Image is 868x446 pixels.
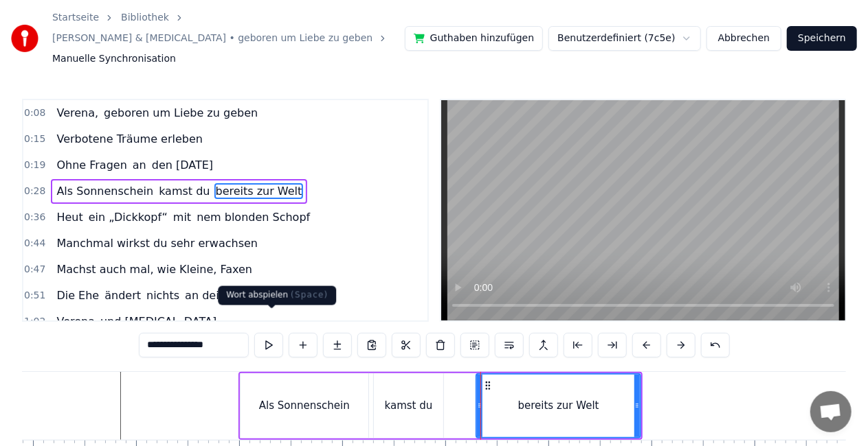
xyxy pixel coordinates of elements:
span: und [MEDICAL_DATA] [99,314,218,329]
span: 0:44 [24,237,45,250]
span: 0:36 [24,211,45,224]
span: ändert [103,287,142,303]
div: Chat öffnen [810,391,852,432]
div: Als Sonnenschein [259,398,350,414]
span: 0:15 [24,132,45,146]
span: Manchmal wirkst du sehr erwachsen [55,235,259,251]
span: 0:47 [24,263,45,277]
button: Abbrechen [706,26,781,51]
span: 1:02 [24,315,45,329]
button: Speichern [787,26,857,51]
span: Verbotene Träume erleben [55,131,204,147]
div: kamst du [385,398,433,414]
span: Machst auch mal, wie Kleine, Faxen [55,261,254,277]
span: kamst du [157,183,211,199]
nav: breadcrumb [52,11,405,66]
span: nichts [145,287,181,303]
span: 0:08 [24,106,45,120]
span: 0:19 [24,159,45,172]
span: ein „Dickkopf“ [87,209,169,225]
span: an [131,157,148,173]
span: Die Ehe [55,287,100,303]
span: Verena, [55,105,100,121]
span: ( Space ) [291,290,328,300]
a: [PERSON_NAME] & [MEDICAL_DATA] • geboren um Liebe zu geben [52,32,372,45]
span: Verena [55,314,96,329]
span: Heut [55,209,84,225]
div: Wort abspielen [218,286,336,305]
img: youka [11,25,38,52]
a: Startseite [52,11,99,25]
span: Ohne Fragen [55,157,128,173]
span: nem blonden Schopf [195,209,311,225]
span: 0:28 [24,185,45,198]
span: an deiner Art [183,287,258,303]
div: bereits zur Welt [518,398,599,414]
span: bereits zur Welt [214,183,304,199]
span: mit [172,209,192,225]
span: den [DATE] [151,157,214,173]
span: Als Sonnenschein [55,183,155,199]
span: 0:51 [24,289,45,303]
span: Manuelle Synchronisation [52,52,176,66]
span: geboren um Liebe zu geben [102,105,259,121]
a: Bibliothek [121,11,169,25]
button: Guthaben hinzufügen [405,26,544,51]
